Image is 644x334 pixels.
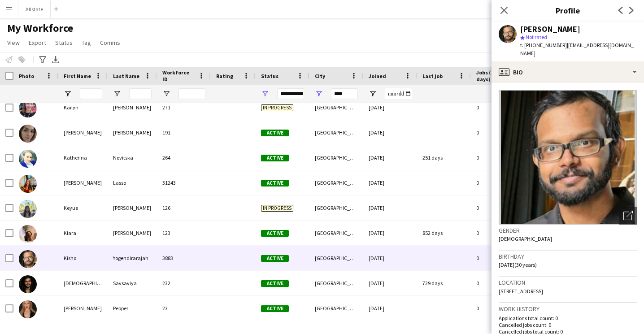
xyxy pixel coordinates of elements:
button: Open Filter Menu [64,90,72,98]
div: [PERSON_NAME] [58,120,108,145]
a: Comms [96,37,124,48]
div: 0 [471,120,529,145]
div: [PERSON_NAME] [108,95,157,120]
span: View [7,39,20,47]
span: Jobs (last 90 days) [476,69,513,82]
h3: Work history [499,305,637,313]
span: [STREET_ADDRESS] [499,288,543,295]
span: Photo [19,73,34,79]
div: [GEOGRAPHIC_DATA] [309,221,363,245]
div: Lasso [108,170,157,195]
div: 251 days [417,145,471,170]
span: Workforce ID [162,69,195,82]
span: My Workforce [7,22,73,35]
div: [DATE] [363,170,417,195]
span: Rating [216,73,233,79]
img: Kiara Barclay [19,225,37,243]
div: [GEOGRAPHIC_DATA] [309,120,363,145]
div: [DATE] [363,246,417,270]
div: Kiara [58,221,108,245]
h3: Location [499,278,637,286]
h3: Profile [492,4,644,16]
div: 0 [471,271,529,295]
div: [GEOGRAPHIC_DATA] [309,296,363,321]
div: Savsaviya [108,271,157,295]
span: [DATE] (30 years) [499,261,537,268]
div: 0 [471,145,529,170]
div: [PERSON_NAME] [520,25,580,33]
span: In progress [261,104,293,111]
a: Export [25,37,50,48]
button: Open Filter Menu [113,90,121,98]
div: 191 [157,120,211,145]
button: Allstate [18,0,51,18]
span: First Name [64,73,91,79]
div: [GEOGRAPHIC_DATA] [309,95,363,120]
a: Tag [78,37,95,48]
div: 729 days [417,271,471,295]
app-action-btn: Advanced filters [37,54,48,65]
div: Katherina [58,145,108,170]
div: [DATE] [363,221,417,245]
div: [GEOGRAPHIC_DATA] [309,246,363,270]
div: [DATE] [363,271,417,295]
div: [DATE] [363,296,417,321]
img: Kailyn Keller [19,100,37,117]
div: [DATE] [363,120,417,145]
div: [DATE] [363,145,417,170]
button: Open Filter Menu [162,90,170,98]
img: Katherina Novitska [19,150,37,168]
div: [PERSON_NAME] [108,120,157,145]
div: 0 [471,296,529,321]
p: Cancelled jobs count: 0 [499,321,637,328]
button: Open Filter Menu [261,90,269,98]
span: Export [29,39,46,47]
span: Status [261,73,278,79]
div: 271 [157,95,211,120]
div: Bio [492,61,644,83]
div: [GEOGRAPHIC_DATA] [309,271,363,295]
div: 126 [157,195,211,220]
span: | [EMAIL_ADDRESS][DOMAIN_NAME] [520,42,634,56]
div: Kisho [58,246,108,270]
div: 123 [157,221,211,245]
img: Kristen Pepper [19,300,37,318]
span: Status [55,39,73,47]
span: In progress [261,205,293,212]
div: [GEOGRAPHIC_DATA] [309,170,363,195]
div: 0 [471,195,529,220]
div: 232 [157,271,211,295]
span: [DEMOGRAPHIC_DATA] [499,235,552,242]
span: Tag [82,39,91,47]
div: Pepper [108,296,157,321]
span: Active [261,180,289,187]
a: View [4,37,23,48]
img: Katherine Lasso [19,175,37,193]
span: Active [261,130,289,136]
button: Open Filter Menu [369,90,377,98]
div: [DATE] [363,95,417,120]
img: Keyue Chen [19,200,37,218]
span: Last Name [113,73,139,79]
div: 3883 [157,246,211,270]
div: [PERSON_NAME] [108,195,157,220]
div: Yogendirarajah [108,246,157,270]
div: [GEOGRAPHIC_DATA] [309,195,363,220]
div: Keyue [58,195,108,220]
div: [PERSON_NAME] [58,170,108,195]
span: Active [261,255,289,262]
div: Novitska [108,145,157,170]
div: 0 [471,95,529,120]
h3: Birthday [499,252,637,260]
div: 0 [471,246,529,270]
img: Karol Mendez [19,125,37,143]
div: [GEOGRAPHIC_DATA] [309,145,363,170]
a: Status [52,37,76,48]
div: [PERSON_NAME] [108,221,157,245]
input: First Name Filter Input [80,88,102,99]
input: Workforce ID Filter Input [178,88,205,99]
span: Comms [100,39,120,47]
div: 0 [471,221,529,245]
span: Active [261,280,289,287]
div: 264 [157,145,211,170]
